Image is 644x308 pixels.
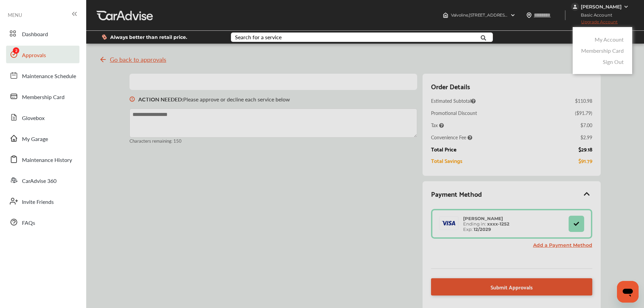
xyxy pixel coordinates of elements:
a: My Garage [6,129,79,147]
img: dollor_label_vector.a70140d1.svg [102,34,107,40]
a: CarAdvise 360 [6,171,79,189]
a: FAQs [6,213,79,231]
a: Glovebox [6,109,79,126]
span: MENU [8,12,22,18]
a: Maintenance History [6,150,79,168]
span: Glovebox [22,114,45,123]
a: Approvals [6,46,79,63]
iframe: Button to launch messaging window [617,281,639,303]
span: CarAdvise 360 [22,177,56,186]
span: Invite Friends [22,198,54,207]
a: My Account [595,35,624,43]
span: Maintenance Schedule [22,72,76,81]
span: Membership Card [22,93,65,102]
span: Dashboard [22,30,48,39]
div: Search for a service [235,34,282,40]
a: Membership Card [581,47,624,54]
span: Always better than retail price. [110,35,187,40]
span: Approvals [22,51,46,60]
span: FAQs [22,219,35,228]
a: Dashboard [6,25,79,42]
a: Invite Friends [6,192,79,210]
a: Maintenance Schedule [6,67,79,84]
span: Maintenance History [22,156,72,165]
a: Membership Card [6,88,79,105]
a: Sign Out [603,58,624,66]
span: My Garage [22,135,48,144]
